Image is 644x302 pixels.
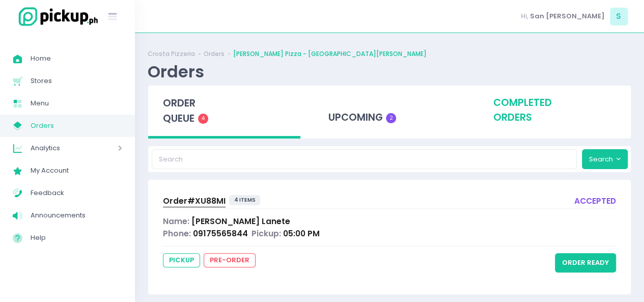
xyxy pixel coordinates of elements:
[479,86,631,135] div: completed orders
[13,6,99,28] img: logo
[574,195,616,209] div: accepted
[521,11,528,21] span: Hi,
[163,228,191,239] span: Phone:
[198,114,208,124] span: 4
[191,216,290,227] span: [PERSON_NAME] Lanete
[31,186,122,200] span: Feedback
[313,86,465,135] div: upcoming
[152,149,577,169] input: Search
[31,119,122,132] span: Orders
[530,11,605,21] span: San [PERSON_NAME]
[31,97,122,110] span: Menu
[31,142,89,155] span: Analytics
[204,49,225,59] a: Orders
[31,209,122,222] span: Announcements
[193,228,248,239] span: 09175565844
[582,149,628,169] button: Search
[163,196,226,206] span: Order# XU88MI
[233,49,427,59] a: [PERSON_NAME] Pizza - [GEOGRAPHIC_DATA][PERSON_NAME]
[163,195,226,209] a: Order#XU88MI
[229,195,261,205] span: 4 items
[204,253,256,267] span: pre-order
[283,228,320,239] span: 05:00 PM
[555,253,616,272] button: order ready
[163,216,189,227] span: Name:
[148,62,204,81] div: Orders
[251,228,281,239] span: Pickup:
[163,253,200,267] span: pickup
[610,8,628,25] span: S
[31,164,122,177] span: My Account
[163,96,195,125] span: order queue
[386,113,396,123] span: 2
[31,231,122,244] span: Help
[31,74,122,88] span: Stores
[148,49,195,59] a: Crosta Pizzeria
[31,52,122,65] span: Home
